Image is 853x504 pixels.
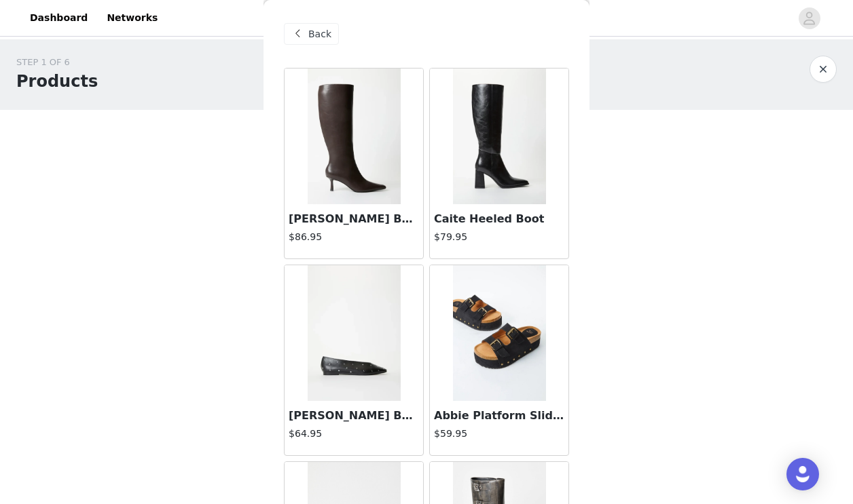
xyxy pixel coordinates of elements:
[16,56,98,69] div: STEP 1 OF 6
[16,69,98,94] h1: Products
[453,69,546,204] img: Caite Heeled Boot
[289,211,419,227] h3: [PERSON_NAME] Boot
[289,427,419,441] h4: $64.95
[289,230,419,244] h4: $86.95
[308,265,401,401] img: Beth Ballet Flat
[803,7,816,29] div: avatar
[434,408,564,424] h3: Abbie Platform Slide Sandal
[308,69,401,204] img: Emilia Stiletto Boot
[453,265,546,401] img: Abbie Platform Slide Sandal
[289,408,419,424] h3: [PERSON_NAME] Ballet Flat
[98,3,166,33] a: Networks
[308,27,331,41] span: Back
[786,458,819,490] div: Open Intercom Messenger
[434,230,564,244] h4: $79.95
[434,211,564,227] h3: Caite Heeled Boot
[434,427,564,441] h4: $59.95
[22,3,96,33] a: Dashboard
